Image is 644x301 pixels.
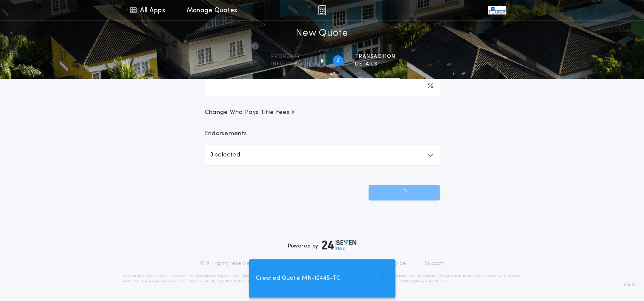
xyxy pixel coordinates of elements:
button: 3 selected [205,145,440,165]
h2: 2 [336,57,339,64]
img: img [318,5,326,15]
p: Endorsements [205,130,440,138]
input: Downpayment Percentage [205,75,440,96]
span: information [271,61,311,68]
span: Transaction [355,53,395,60]
span: Created Quote MN-10445-TC [256,274,341,283]
img: logo [322,240,357,250]
span: Property [271,53,311,60]
span: Change Who Pays Title Fees [205,108,296,117]
span: details [355,61,395,68]
div: Powered by [288,240,357,250]
button: Change Who Pays Title Fees [205,108,440,117]
p: 3 selected [210,150,240,160]
h1: New Quote [296,27,348,40]
img: vs-icon [488,6,506,14]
